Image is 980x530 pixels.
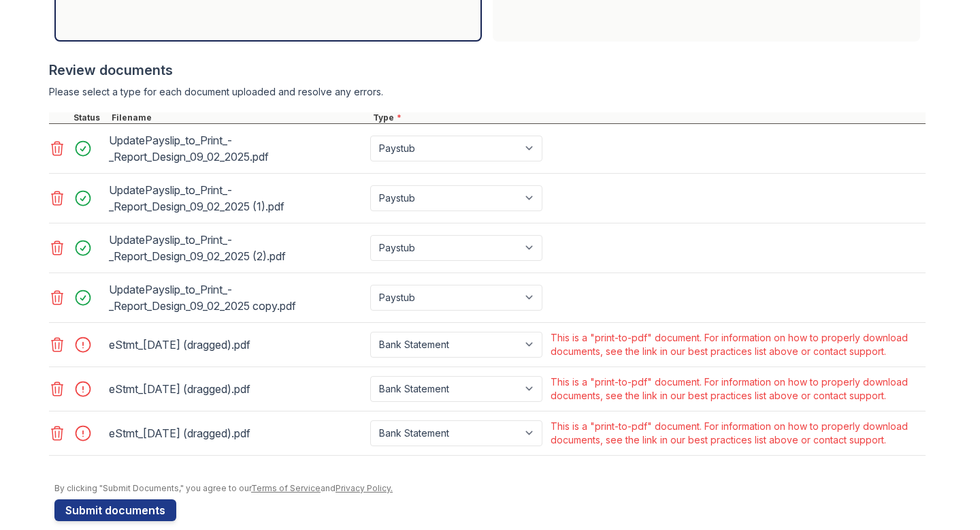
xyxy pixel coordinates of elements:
div: eStmt_[DATE] (dragged).pdf [109,334,365,356]
div: Filename [109,112,370,123]
div: UpdatePayslip_to_Print_-_Report_Design_09_02_2025 (1).pdf [109,179,365,217]
button: Submit documents [54,499,176,521]
div: This is a "print-to-pdf" document. For information on how to properly download documents, see the... [551,331,923,358]
div: Status [71,112,109,123]
div: eStmt_[DATE] (dragged).pdf [109,378,365,400]
div: UpdatePayslip_to_Print_-_Report_Design_09_02_2025 (2).pdf [109,229,365,267]
a: Privacy Policy. [336,483,393,493]
div: UpdatePayslip_to_Print_-_Report_Design_09_02_2025.pdf [109,129,365,168]
div: Review documents [49,61,926,80]
div: eStmt_[DATE] (dragged).pdf [109,422,365,444]
div: By clicking "Submit Documents," you agree to our and [54,483,926,494]
a: Terms of Service [251,483,321,493]
div: This is a "print-to-pdf" document. For information on how to properly download documents, see the... [551,375,923,403]
div: This is a "print-to-pdf" document. For information on how to properly download documents, see the... [551,420,923,447]
div: Please select a type for each document uploaded and resolve any errors. [49,85,926,99]
div: Type [370,112,926,123]
div: UpdatePayslip_to_Print_-_Report_Design_09_02_2025 copy.pdf [109,279,365,317]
